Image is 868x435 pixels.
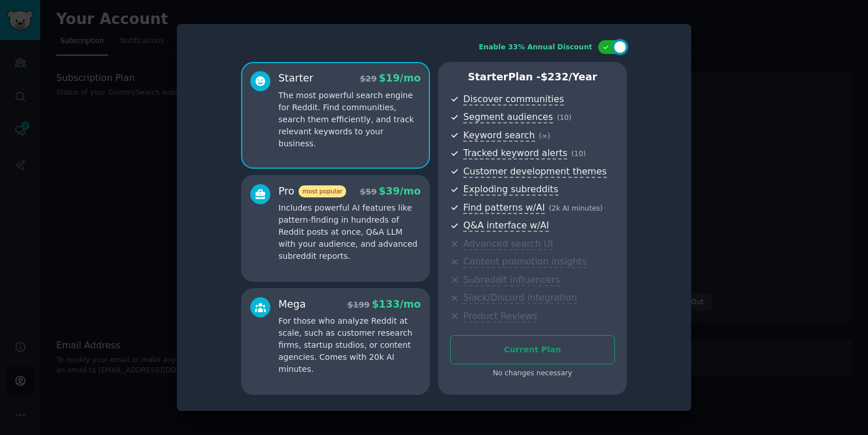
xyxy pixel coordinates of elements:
[299,185,347,197] span: most popular
[278,202,421,262] p: Includes powerful AI features like pattern-finding in hundreds of Reddit posts at once, Q&A LLM w...
[278,71,313,86] div: Starter
[463,292,577,304] span: Slack/Discord integration
[541,71,597,83] span: $ 232 /year
[450,368,615,379] div: No changes necessary
[372,298,421,310] span: $ 133 /mo
[463,238,553,250] span: Advanced search UI
[463,202,545,214] span: Find patterns w/AI
[463,166,607,178] span: Customer development themes
[278,315,421,375] p: For those who analyze Reddit at scale, such as customer research firms, startup studios, or conte...
[360,74,377,83] span: $ 29
[360,187,377,196] span: $ 59
[463,274,560,286] span: Subreddit influencers
[379,185,421,197] span: $ 39 /mo
[278,90,421,150] p: The most powerful search engine for Reddit. Find communities, search them efficiently, and track ...
[379,72,421,84] span: $ 19 /mo
[463,310,537,323] span: Product Reviews
[539,132,551,140] span: ( ∞ )
[463,256,587,268] span: Content promotion insights
[571,150,586,158] span: ( 10 )
[278,297,306,312] div: Mega
[347,300,370,309] span: $ 199
[463,130,535,142] span: Keyword search
[549,204,603,212] span: ( 2k AI minutes )
[463,94,564,106] span: Discover communities
[463,147,567,160] span: Tracked keyword alerts
[463,111,553,123] span: Segment audiences
[557,114,571,122] span: ( 10 )
[278,184,346,199] div: Pro
[479,42,592,53] div: Enable 33% Annual Discount
[463,220,549,232] span: Q&A interface w/AI
[463,184,558,196] span: Exploding subreddits
[450,70,615,84] p: Starter Plan -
